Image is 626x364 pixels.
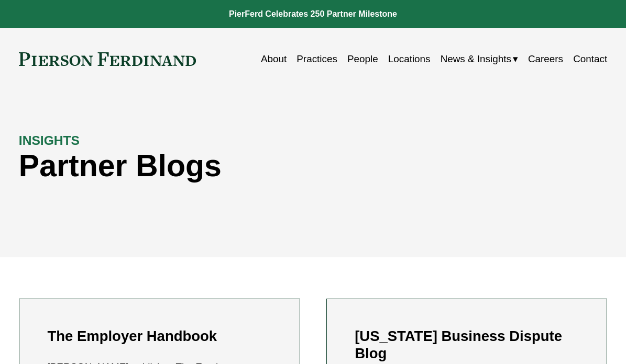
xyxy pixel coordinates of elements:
span: News & Insights [441,50,511,68]
a: Locations [388,49,431,69]
a: Contact [573,49,607,69]
a: folder dropdown [441,49,518,69]
strong: INSIGHTS [19,133,80,147]
h2: [US_STATE] Business Dispute Blog [355,327,578,362]
a: Careers [528,49,563,69]
h2: The Employer Handbook [48,327,271,345]
a: About [261,49,287,69]
a: People [347,49,378,69]
h1: Partner Blogs [19,149,460,184]
a: Practices [296,49,337,69]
